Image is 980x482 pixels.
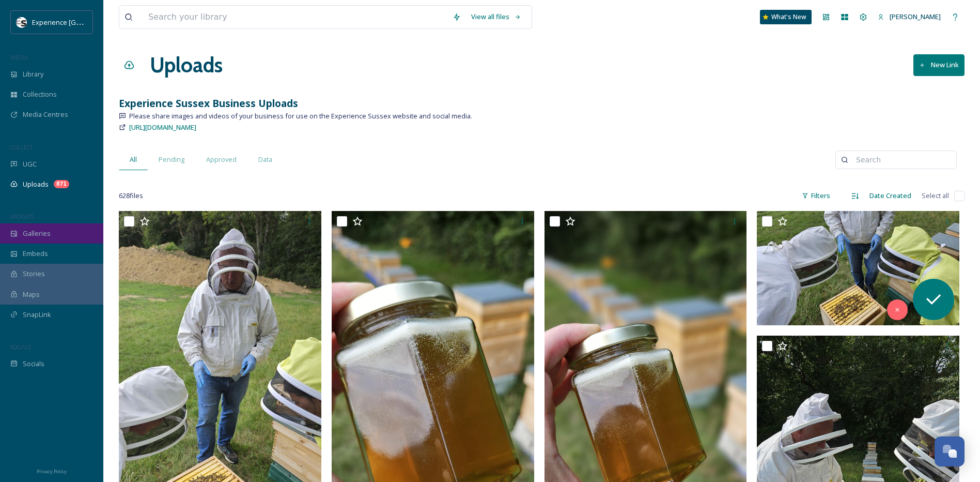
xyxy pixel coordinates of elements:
span: Galleries [23,229,51,238]
span: Uploads [23,179,49,189]
input: Search [851,149,951,170]
span: SnapLink [23,310,51,320]
button: Open Chat [935,436,965,466]
span: Media Centres [23,110,68,119]
span: Stories [23,269,45,279]
span: COLLECT [10,143,33,151]
span: UGC [23,159,37,169]
div: Filters [797,186,835,206]
img: ext_1755685607.94409_chris@unmissableengland.com-20250805_134355.jpg [757,211,959,325]
span: WIDGETS [10,213,34,220]
span: Socials [23,359,44,369]
span: All [130,155,137,164]
a: Privacy Policy [37,464,67,477]
span: Embeds [23,249,48,259]
a: Uploads [150,50,223,81]
span: Please share images and videos of your business for use on the Experience Sussex website and soci... [129,111,472,121]
strong: Experience Sussex Business Uploads [119,96,298,110]
button: New Link [913,54,965,76]
span: Library [23,69,43,79]
span: [URL][DOMAIN_NAME] [129,123,196,132]
span: Privacy Policy [37,468,67,475]
span: MEDIA [10,53,28,61]
span: Maps [23,290,40,299]
span: SOCIALS [10,343,31,351]
div: Date Created [864,186,916,206]
span: Experience [GEOGRAPHIC_DATA] [32,17,134,27]
a: [URL][DOMAIN_NAME] [129,121,196,133]
div: 871 [54,180,69,188]
a: [PERSON_NAME] [873,7,946,27]
span: Pending [159,155,184,164]
a: View all files [466,7,526,27]
span: Collections [23,89,57,99]
input: Search your library [143,6,447,28]
span: Data [258,155,272,164]
span: Select all [922,191,949,201]
span: 628 file s [119,191,143,201]
img: WSCC%20ES%20Socials%20Icon%20-%20Secondary%20-%20Black.jpg [17,17,27,27]
a: What's New [760,10,812,24]
span: [PERSON_NAME] [890,12,941,21]
span: Approved [206,155,237,164]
